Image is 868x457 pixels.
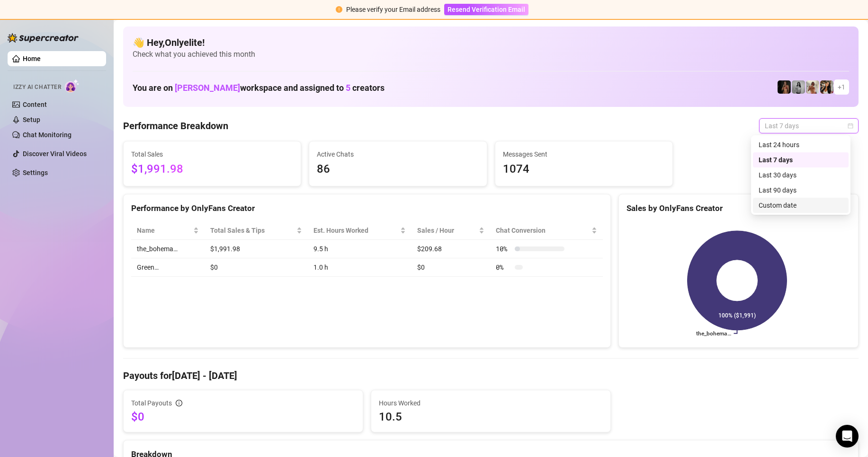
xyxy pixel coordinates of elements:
[444,4,528,15] button: Resend Verification Email
[23,150,87,158] a: Discover Viral Videos
[317,149,479,159] span: Active Chats
[13,83,61,92] span: Izzy AI Chatter
[806,80,819,94] img: Green
[133,49,849,60] span: Check what you achieved this month
[131,202,603,215] div: Performance by OnlyFans Creator
[23,55,41,62] a: Home
[765,119,853,133] span: Last 7 days
[496,225,590,236] span: Chat Conversion
[346,4,440,15] div: Please verify your Email address
[336,6,342,13] span: exclamation-circle
[205,221,308,240] th: Total Sales & Tips
[133,83,385,93] h1: You are on workspace and assigned to creators
[131,409,355,424] span: $0
[412,240,490,258] td: $209.68
[778,80,791,94] img: the_bohema
[792,80,805,94] img: A
[417,225,477,236] span: Sales / Hour
[753,198,849,213] div: Custom date
[176,400,182,406] span: info-circle
[131,149,293,159] span: Total Sales
[308,258,412,277] td: 1.0 h
[412,258,490,277] td: $0
[23,131,72,139] a: Chat Monitoring
[205,258,308,277] td: $0
[496,262,511,272] span: 0 %
[23,101,47,108] a: Content
[131,258,205,277] td: Green…
[447,6,525,13] span: Resend Verification Email
[308,240,412,258] td: 9.5 h
[838,82,845,92] span: + 1
[131,240,205,258] td: the_bohema…
[210,225,295,236] span: Total Sales & Tips
[23,116,40,123] a: Setup
[759,170,843,180] div: Last 30 days
[131,398,172,408] span: Total Payouts
[503,160,665,178] span: 1074
[123,119,228,132] h4: Performance Breakdown
[317,160,479,178] span: 86
[131,160,293,178] span: $1,991.98
[759,155,843,165] div: Last 7 days
[759,140,843,150] div: Last 24 hours
[490,221,603,240] th: Chat Conversion
[379,409,603,424] span: 10.5
[346,83,350,93] span: 5
[696,330,731,337] text: the_bohema…
[123,369,859,382] h4: Payouts for [DATE] - [DATE]
[753,137,849,152] div: Last 24 hours
[753,183,849,198] div: Last 90 days
[759,185,843,195] div: Last 90 days
[820,80,833,94] img: AdelDahan
[503,149,665,159] span: Messages Sent
[133,36,849,49] h4: 👋 Hey, Onlyelite !
[175,83,240,93] span: [PERSON_NAME]
[626,202,850,215] div: Sales by OnlyFans Creator
[379,398,603,408] span: Hours Worked
[753,167,849,183] div: Last 30 days
[8,33,79,43] img: logo-BBDzfeDw.svg
[836,425,859,448] div: Open Intercom Messenger
[496,244,511,254] span: 10 %
[412,221,490,240] th: Sales / Hour
[753,152,849,167] div: Last 7 days
[65,79,80,93] img: AI Chatter
[205,240,308,258] td: $1,991.98
[137,225,191,236] span: Name
[313,225,398,236] div: Est. Hours Worked
[759,200,843,211] div: Custom date
[131,221,205,240] th: Name
[23,169,48,176] a: Settings
[848,123,853,129] span: calendar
